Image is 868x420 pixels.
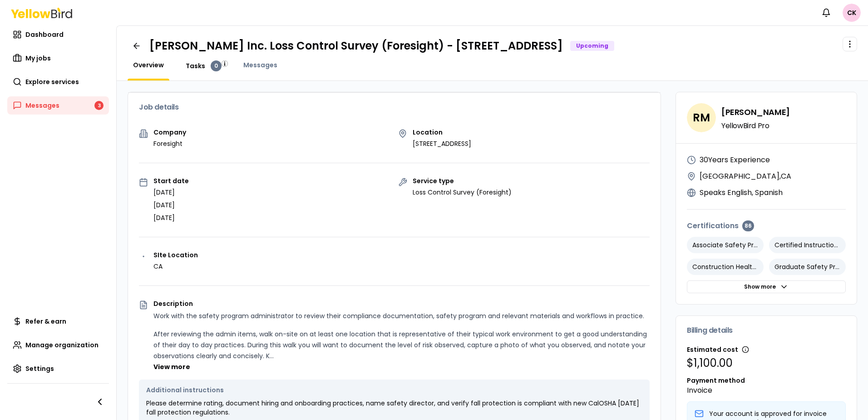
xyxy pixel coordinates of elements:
p: Company [153,129,186,135]
span: My jobs [25,54,51,63]
span: Overview [133,60,164,70]
span: Dashboard [25,30,64,39]
a: Messages [238,60,283,70]
span: Manage organization [25,340,99,350]
p: Location [413,129,471,135]
p: [DATE] [153,200,189,210]
p: After reviewing the admin items, walk on-site on at least one location that is representative of ... [153,329,650,361]
span: Settings [25,364,54,373]
p: Graduate Safety Practitioner (GSP) [769,259,846,275]
div: Upcoming [570,41,614,51]
a: Messages3 [7,96,109,115]
h4: [PERSON_NAME] [721,106,790,119]
a: Dashboard [7,25,109,44]
span: Messages [243,60,277,70]
a: Refer & earn [7,312,109,330]
a: Manage organization [7,336,109,354]
p: Construction Health and Safety Technician (CHST) [687,259,764,275]
p: Loss Control Survey (Foresight) [413,188,512,197]
h1: [PERSON_NAME] Inc. Loss Control Survey (Foresight) - [STREET_ADDRESS] [149,39,563,53]
span: Estimated cost [687,345,738,354]
div: 3 [94,101,104,110]
a: Tasks0 [180,60,227,71]
p: [STREET_ADDRESS] [413,139,471,148]
a: Explore services [7,73,109,91]
p: Work with the safety program administrator to review their compliance documentation, safety progr... [153,310,650,321]
span: Tasks [186,61,205,70]
h3: Job details [139,104,650,111]
p: YellowBird Pro [721,122,790,130]
p: Associate Safety Professional (ASP) [687,237,764,253]
button: Show more [687,280,846,293]
a: Settings [7,360,109,378]
a: Overview [128,60,169,70]
span: Refer & earn [25,317,66,326]
p: Additional instructions [146,387,642,393]
p: [DATE] [153,213,189,222]
div: 0 [211,60,222,71]
p: Speaks English , Spanish [700,187,783,198]
span: RM [687,103,716,132]
p: [DATE] [153,188,189,197]
p: SIte Location [153,252,198,258]
p: CA [153,262,198,271]
p: Description [153,300,650,307]
button: View more [153,362,190,371]
p: Service type [413,178,512,184]
p: Please determine rating, document hiring and onboarding practices, name safety director, and veri... [146,399,642,417]
span: CK [843,4,861,22]
p: Certified Instructional Trainer (CIT) [769,237,846,253]
p: [GEOGRAPHIC_DATA] , CA [700,171,791,182]
div: 86 [742,220,754,231]
a: My jobs [7,49,109,67]
p: Invoice [687,385,846,396]
h4: Certifications [687,220,846,231]
span: Explore services [25,77,79,86]
p: Start date [153,178,189,184]
p: 30 Years Experience [700,155,770,165]
span: Messages [25,101,59,110]
p: $1,100.00 [687,356,846,370]
span: Billing details [687,327,733,334]
span: Payment method [687,376,745,385]
p: Foresight [153,139,186,148]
